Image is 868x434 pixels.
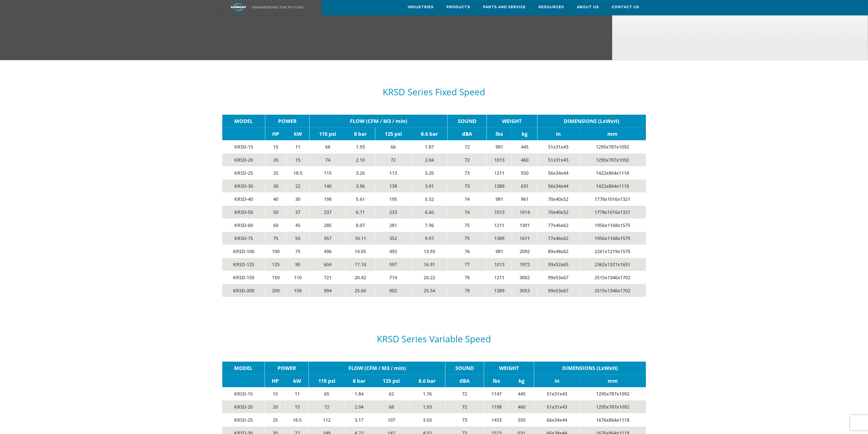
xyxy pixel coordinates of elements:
[373,400,409,414] td: 68
[310,180,346,193] td: 140
[310,115,448,128] td: FLOW (CFM / M3 / min)
[579,271,646,284] td: 2515x1346x1702
[222,140,265,153] td: KRSD-15
[537,167,579,180] td: 56x34x44
[484,414,509,427] td: 1433
[512,128,537,140] td: kg
[484,375,509,387] td: lbs
[286,193,310,206] td: 30
[448,206,487,219] td: 74
[346,153,375,167] td: 2.10
[445,362,484,375] td: SOUND
[448,284,487,297] td: 79
[309,414,345,427] td: 112
[448,258,487,271] td: 77
[222,414,265,427] td: KRSD-25
[445,387,484,400] td: 72
[487,180,512,193] td: 1389
[346,193,375,206] td: 5.61
[222,193,265,206] td: KRSD-40
[411,153,448,167] td: 2.04
[286,219,310,232] td: 45
[252,6,303,8] img: Engineering the future
[375,271,411,284] td: 714
[537,232,579,245] td: 77x46x62
[375,180,411,193] td: 138
[375,232,411,245] td: 352
[345,375,374,387] td: 8 bar
[219,3,258,12] img: kaishan logo
[445,375,484,387] td: dBA
[448,128,487,140] td: dBA
[537,153,579,167] td: 51x31x43
[411,219,448,232] td: 7.96
[448,245,487,258] td: 76
[346,258,375,271] td: 17.10
[487,245,512,258] td: 981
[509,375,534,387] td: kg
[265,153,286,167] td: 20
[375,258,411,271] td: 597
[265,128,286,140] td: HP
[579,232,646,245] td: 1956x1168x1575
[346,140,375,153] td: 1.93
[286,206,310,219] td: 37
[411,245,448,258] td: 13.93
[487,219,512,232] td: 1211
[448,115,487,128] td: SOUND
[579,219,646,232] td: 1956x1168x1575
[411,193,448,206] td: 5.52
[345,400,374,414] td: 2.04
[579,128,646,140] td: mm
[346,167,375,180] td: 3.26
[265,140,286,153] td: 15
[579,284,646,297] td: 2515x1346x1702
[539,4,564,10] span: Resources
[222,245,265,258] td: KRSD-100
[286,245,310,258] td: 75
[537,284,579,297] td: 99x53x67
[310,284,346,297] td: 904
[265,115,310,128] td: POWER
[448,193,487,206] td: 74
[509,414,534,427] td: 550
[534,400,580,414] td: 51x31x43
[373,375,409,387] td: 125 psi
[345,387,374,400] td: 1.84
[487,193,512,206] td: 981
[375,167,411,180] td: 113
[286,232,310,245] td: 55
[537,219,579,232] td: 77x46x62
[373,387,409,400] td: 62
[579,206,646,219] td: 1778x1016x1321
[509,387,534,400] td: 445
[286,128,310,140] td: kW
[310,219,346,232] td: 285
[222,219,265,232] td: KRSD-60
[512,180,537,193] td: 631
[222,115,265,128] td: MODEL
[375,128,411,140] td: 125 psi
[579,167,646,180] td: 1422x864x1118
[265,232,286,245] td: 75
[487,232,512,245] td: 1389
[346,271,375,284] td: 20.42
[346,180,375,193] td: 3.96
[409,375,445,387] td: 8.6 bar
[580,414,646,427] td: 1676x864x1118
[375,245,411,258] td: 492
[265,387,286,400] td: 15
[537,271,579,284] td: 99x53x67
[579,140,646,153] td: 1295x787x1092
[222,206,265,219] td: KRSD-50
[487,153,512,167] td: 1013
[408,4,434,10] span: Industries
[309,400,345,414] td: 72
[483,4,526,10] span: Parts and Service
[375,219,411,232] td: 281
[222,87,646,97] h5: KRSD Series Fixed Speed
[409,400,445,414] td: 1.93
[537,180,579,193] td: 56x34x44
[286,140,310,153] td: 11
[265,362,309,375] td: POWER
